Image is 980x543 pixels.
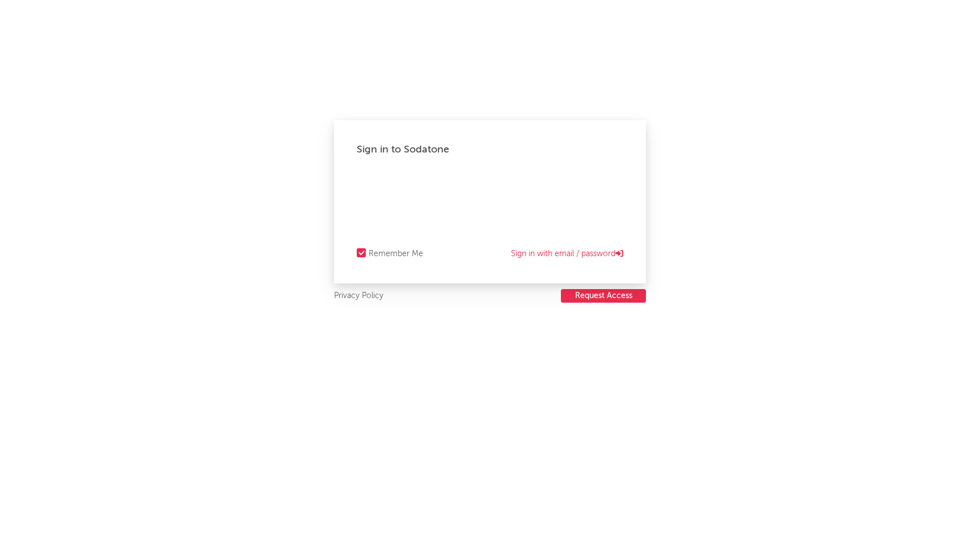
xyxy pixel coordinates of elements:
[561,289,646,303] a: Request Access
[357,143,623,156] div: Sign in to Sodatone
[561,289,646,303] button: Request Access
[334,289,383,303] a: Privacy Policy
[369,247,423,261] div: Remember Me
[511,247,623,261] a: Sign in with email / password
